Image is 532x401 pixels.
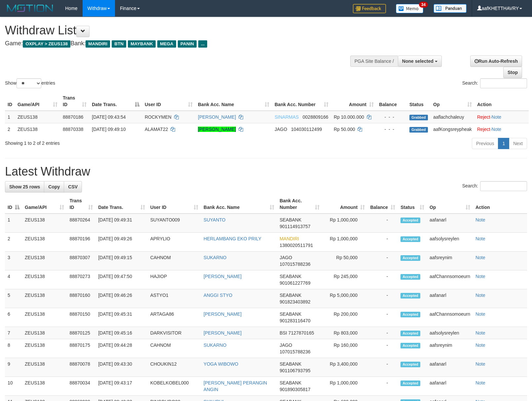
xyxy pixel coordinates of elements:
[291,127,322,132] span: Copy 104030112499 to clipboard
[86,40,110,48] span: MANDIRI
[322,252,367,270] td: Rp 50,000
[331,92,376,111] th: Amount: activate to sort column ascending
[95,233,147,252] td: [DATE] 09:49:26
[95,214,147,233] td: [DATE] 09:49:31
[367,195,398,214] th: Balance: activate to sort column ascending
[376,92,407,111] th: Balance
[67,358,95,377] td: 88870078
[5,78,55,88] label: Show entries
[475,330,485,336] a: Note
[334,127,355,132] span: Rp 50.000
[322,377,367,396] td: Rp 1,000,000
[5,137,217,146] div: Showing 1 to 2 of 2 entries
[322,270,367,289] td: Rp 245,000
[475,342,485,348] a: Note
[475,274,485,279] a: Note
[367,327,398,339] td: -
[15,111,60,123] td: ZEUS138
[275,114,299,120] span: SINARMAS
[95,252,147,270] td: [DATE] 09:49:15
[148,339,201,358] td: CAHNOM
[322,308,367,327] td: Rp 200,000
[204,311,242,317] a: [PERSON_NAME]
[367,358,398,377] td: -
[145,114,171,120] span: ROCKYMEN
[280,299,310,304] span: Copy 901823403892 to clipboard
[148,270,201,289] td: HAJIOP
[92,127,126,132] span: [DATE] 09:49:10
[280,387,310,392] span: Copy 901890305817 to clipboard
[419,2,428,8] span: 34
[22,214,67,233] td: ZEUS138
[427,358,473,377] td: aafanarl
[350,56,398,67] div: PGA Site Balance /
[280,236,299,241] span: MANDIRI
[5,92,15,111] th: ID
[475,236,485,241] a: Note
[334,114,364,120] span: Rp 10.000.000
[5,308,22,327] td: 6
[22,270,67,289] td: ZEUS138
[22,327,67,339] td: ZEUS138
[67,339,95,358] td: 88870175
[431,123,475,135] td: aafKongsreypheak
[15,123,60,135] td: ZEUS138
[434,4,467,13] img: panduan.png
[68,184,78,189] span: CSV
[379,114,404,120] div: - - -
[475,361,485,367] a: Note
[280,243,313,248] span: Copy 1380020511791 to clipboard
[95,339,147,358] td: [DATE] 09:44:28
[280,349,310,354] span: Copy 107015788236 to clipboard
[503,67,522,78] a: Stop
[5,24,348,37] h1: Withdraw List
[280,255,292,260] span: JAGO
[409,115,428,120] span: Grabbed
[22,233,67,252] td: ZEUS138
[398,195,427,214] th: Status: activate to sort column ascending
[67,270,95,289] td: 88870273
[322,289,367,308] td: Rp 5,000,000
[44,181,64,192] a: Copy
[148,233,201,252] td: APRYLIO
[280,311,301,317] span: SEABANK
[431,92,475,111] th: Op: activate to sort column ascending
[64,181,82,192] a: CSV
[204,293,232,298] a: ANGGI STYO
[462,181,527,191] label: Search:
[204,274,242,279] a: [PERSON_NAME]
[5,195,22,214] th: ID: activate to sort column descending
[5,233,22,252] td: 2
[142,92,195,111] th: User ID: activate to sort column ascending
[60,92,89,111] th: Trans ID: activate to sort column ascending
[195,92,272,111] th: Bank Acc. Name: activate to sort column ascending
[427,339,473,358] td: aafsreynim
[322,327,367,339] td: Rp 803,000
[95,377,147,396] td: [DATE] 09:43:17
[15,92,60,111] th: Game/API: activate to sort column ascending
[63,114,83,120] span: 88870186
[148,377,201,396] td: KOBELKOBEL000
[204,330,242,336] a: [PERSON_NAME]
[498,138,509,149] a: 1
[95,270,147,289] td: [DATE] 09:47:50
[178,40,197,48] span: PANIN
[128,40,156,48] span: MAYBANK
[67,214,95,233] td: 88870264
[427,195,473,214] th: Op: activate to sort column ascending
[427,327,473,339] td: aafsolysreylen
[67,233,95,252] td: 88870196
[22,195,67,214] th: Game/API: activate to sort column ascending
[280,380,301,385] span: SEABANK
[400,312,420,317] span: Accepted
[198,40,207,48] span: ...
[148,327,201,339] td: DARKVISITOR
[5,327,22,339] td: 7
[198,127,236,132] a: [PERSON_NAME]
[201,195,277,214] th: Bank Acc. Name: activate to sort column ascending
[275,127,287,132] span: JAGO
[475,255,485,260] a: Note
[475,92,529,111] th: Action
[5,270,22,289] td: 4
[5,358,22,377] td: 9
